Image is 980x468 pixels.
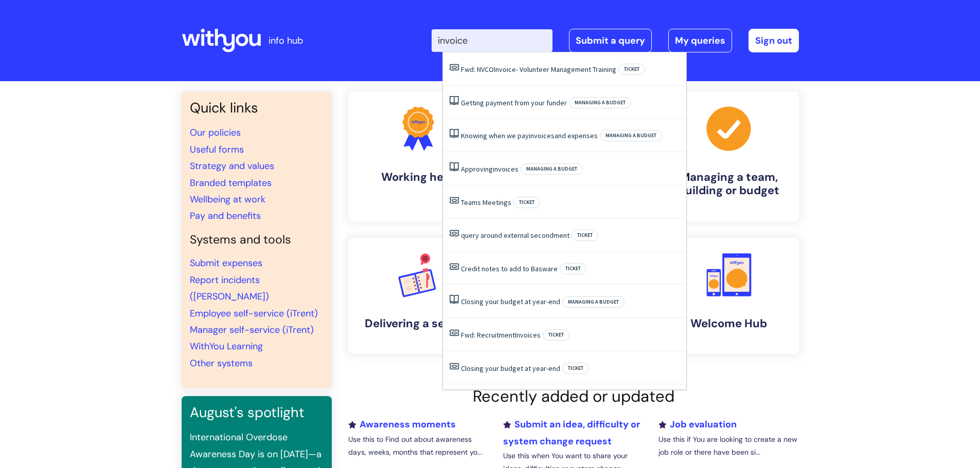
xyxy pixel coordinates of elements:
[432,29,799,52] div: | -
[503,418,640,447] a: Submit an idea, difficulty or system change request
[461,330,541,340] a: Fwd: RecruitmentInvoices
[659,238,799,354] a: Welcome Hub
[348,91,488,221] a: Working here
[667,317,791,330] h4: Welcome Hub
[348,387,799,406] h2: Recently added or updated
[461,131,598,140] a: Knowing when we payinvoicesand expenses
[190,357,253,369] a: Other systems
[348,418,456,430] a: Awareness moments
[461,264,558,273] a: Credit notes to add to Basware
[513,197,540,208] span: Ticket
[543,329,569,341] span: Ticket
[190,160,274,172] a: Strategy and values
[432,29,553,52] input: Search
[269,32,303,49] p: info hub
[572,230,598,241] span: Ticket
[562,296,625,308] span: Managing a budget
[494,65,516,74] span: Invoice
[529,131,555,140] span: invoices
[190,126,241,139] a: Our policies
[461,164,519,174] a: Approvinginvoices
[461,98,567,107] a: Getting payment from your funder
[190,340,263,352] a: WithYou Learning
[658,433,798,459] p: Use this if You are looking to create a new job role or there have been si...
[190,257,262,269] a: Submit expenses
[521,163,583,175] span: Managing a budget
[348,433,488,459] p: Use this to Find out about awareness days, weeks, months that represent yo...
[357,317,480,330] h4: Delivering a service
[190,233,324,247] h4: Systems and tools
[461,198,511,207] a: Teams Meetings
[190,404,324,421] h3: August's spotlight
[461,65,616,74] a: Fwd: NVCOInvoice- Volunteer Management Training
[190,324,314,336] a: Manager self-service (iTrent)
[493,164,519,174] span: invoices
[190,143,244,156] a: Useful forms
[569,29,652,52] a: Submit a query
[659,91,799,221] a: Managing a team, building or budget
[667,171,791,198] h4: Managing a team, building or budget
[461,297,560,306] a: Closing your budget at year-end
[749,29,799,52] a: Sign out
[190,210,261,222] a: Pay and benefits
[515,330,541,340] span: Invoices
[461,231,569,240] a: query around external secondment
[190,307,318,320] a: Employee self-service (iTrent)
[357,171,480,184] h4: Working here
[600,130,662,141] span: Managing a budget
[562,363,589,374] span: Ticket
[618,64,645,75] span: Ticket
[658,418,737,430] a: Job evaluation
[668,29,732,52] a: My queries
[190,177,272,189] a: Branded templates
[190,193,265,205] a: Wellbeing at work
[190,274,269,303] a: Report incidents ([PERSON_NAME])
[569,97,631,108] span: Managing a budget
[560,263,586,274] span: Ticket
[348,238,488,354] a: Delivering a service
[190,100,324,116] h3: Quick links
[461,364,560,373] a: Closing your budget at year-end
